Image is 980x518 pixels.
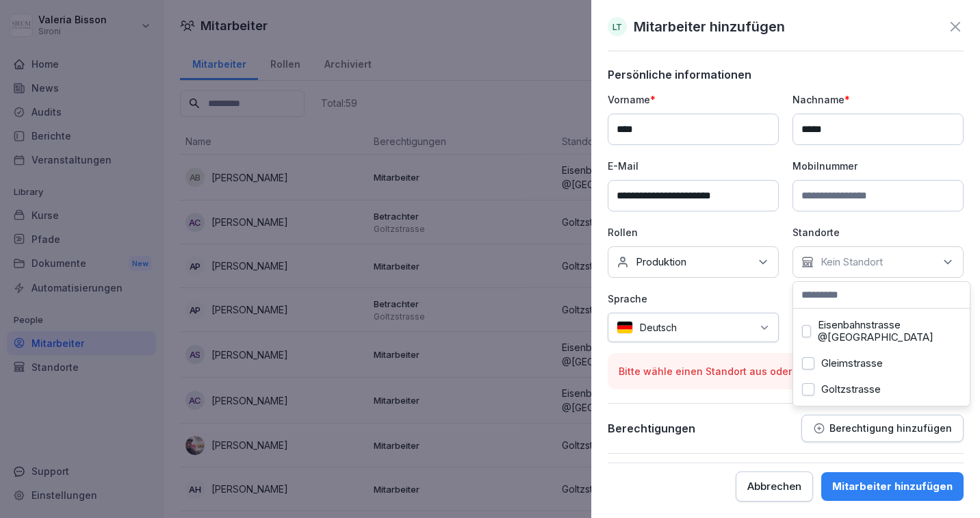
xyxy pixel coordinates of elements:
p: Vorname [608,92,779,107]
img: de.svg [617,321,633,334]
p: Nachname [792,92,964,107]
p: Berechtigungen [608,422,695,435]
div: LT [608,17,627,36]
p: Rollen [608,225,779,239]
button: Mitarbeiter hinzufügen [821,472,964,501]
p: Persönliche informationen [608,68,964,81]
div: Mitarbeiter hinzufügen [832,479,953,494]
p: Bitte wähle einen Standort aus oder füge eine Berechtigung hinzu. [619,364,953,378]
div: Deutsch [608,313,779,342]
label: Gleimstrasse [821,357,883,370]
p: E-Mail [608,159,779,173]
button: Abbrechen [736,471,813,502]
p: Standorte [792,225,964,239]
p: Berechtigung hinzufügen [829,423,952,434]
p: Produktion [636,255,686,269]
label: Eisenbahnstrasse @[GEOGRAPHIC_DATA] [818,319,961,344]
p: Mitarbeiter hinzufügen [634,16,785,37]
p: Sprache [608,292,779,306]
p: Mobilnummer [792,159,964,173]
div: Abbrechen [747,479,801,494]
p: Kein Standort [821,255,883,269]
label: Goltzstrasse [821,383,881,396]
button: Berechtigung hinzufügen [801,415,964,442]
